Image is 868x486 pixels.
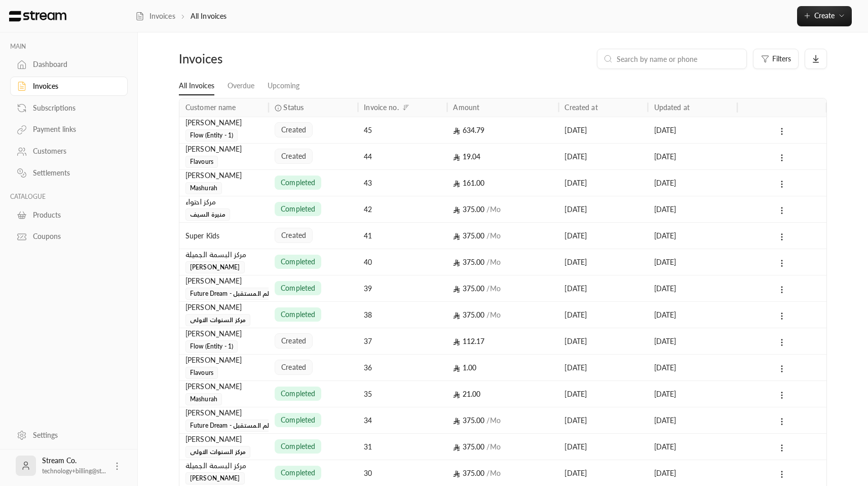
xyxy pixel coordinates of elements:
[10,227,128,247] a: Coupons
[654,407,731,433] div: [DATE]
[486,284,500,293] span: / Mo
[185,472,245,484] span: [PERSON_NAME]
[564,355,641,380] div: [DATE]
[486,416,500,425] span: / Mo
[8,11,67,22] img: Logo
[185,103,236,112] div: Customer name
[10,205,128,225] a: Products
[654,117,731,143] div: [DATE]
[564,249,641,275] div: [DATE]
[453,302,552,328] div: 375.00
[364,117,441,143] div: 45
[617,53,740,64] input: Search by name or phone
[185,381,262,392] div: [PERSON_NAME]
[281,283,315,293] span: completed
[10,55,128,75] a: Dashboard
[185,275,262,287] div: [PERSON_NAME]
[654,249,731,275] div: [DATE]
[179,77,214,95] a: All Invoices
[281,441,315,452] span: completed
[10,120,128,140] a: Payment links
[364,223,441,249] div: 41
[281,362,306,372] span: created
[453,328,552,354] div: 112.17
[564,302,641,328] div: [DATE]
[281,204,315,214] span: completed
[654,328,731,354] div: [DATE]
[453,144,552,169] div: 19.04
[10,193,128,201] p: CATALOGUE
[364,103,398,112] div: Invoice no.
[10,163,128,183] a: Settlements
[772,55,791,62] span: Filters
[564,434,641,460] div: [DATE]
[797,6,852,26] button: Create
[185,328,262,339] div: [PERSON_NAME]
[135,11,227,21] nav: breadcrumb
[33,81,115,91] div: Invoices
[33,103,115,113] div: Subscriptions
[564,144,641,169] div: [DATE]
[364,434,441,460] div: 31
[281,125,306,135] span: created
[486,231,500,240] span: / Mo
[33,210,115,220] div: Products
[281,309,315,320] span: completed
[281,336,306,346] span: created
[179,51,333,67] div: Invoices
[453,117,552,143] div: 634.79
[486,205,500,214] span: / Mo
[453,249,552,275] div: 375.00
[364,275,441,301] div: 39
[185,196,262,207] div: مركز احتواء
[654,275,731,301] div: [DATE]
[564,117,641,143] div: [DATE]
[564,460,641,486] div: [DATE]
[185,340,238,353] span: Flow (Entity - 1)
[185,302,262,313] div: [PERSON_NAME]
[281,468,315,478] span: completed
[364,328,441,354] div: 37
[364,302,441,328] div: 38
[268,77,299,95] a: Upcoming
[400,101,412,114] button: Sort
[185,446,250,458] span: مركز السنوات الاولى
[185,209,230,221] span: منيرة السيف
[42,467,106,475] span: technology+billing@st...
[364,381,441,407] div: 35
[10,425,128,445] a: Settings
[185,249,262,260] div: ﻣﺮﻛﺰ ﺍﻟﺒﺴﻤﺔ ﺍﻟﺠﻤﻴﻠﺔ
[453,407,552,433] div: 375.00
[654,223,731,249] div: [DATE]
[185,407,262,419] div: [PERSON_NAME]
[135,11,175,21] a: Invoices
[281,415,315,425] span: completed
[33,231,115,241] div: Coupons
[33,430,115,440] div: Settings
[185,170,262,181] div: [PERSON_NAME]
[453,103,479,112] div: Amount
[10,77,128,96] a: Invoices
[654,144,731,169] div: [DATE]
[753,49,799,69] button: Filters
[364,460,441,486] div: 30
[364,144,441,169] div: 44
[185,288,290,300] span: Future Dream - مركز حلم المستقبل
[283,102,304,113] span: Status
[453,223,552,249] div: 375.00
[185,460,262,471] div: ﻣﺮﻛﺰ ﺍﻟﺒﺴﻤﺔ ﺍﻟﺠﻤﻴﻠﺔ
[191,11,227,21] p: All Invoices
[33,59,115,70] div: Dashboard
[486,469,500,477] span: / Mo
[185,314,250,326] span: مركز السنوات الاولى
[486,258,500,266] span: / Mo
[185,367,218,379] span: Flavours
[10,142,128,161] a: Customers
[364,170,441,196] div: 43
[564,170,641,196] div: [DATE]
[486,310,500,319] span: / Mo
[654,302,731,328] div: [DATE]
[486,442,500,451] span: / Mo
[654,170,731,196] div: [DATE]
[33,124,115,134] div: Payment links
